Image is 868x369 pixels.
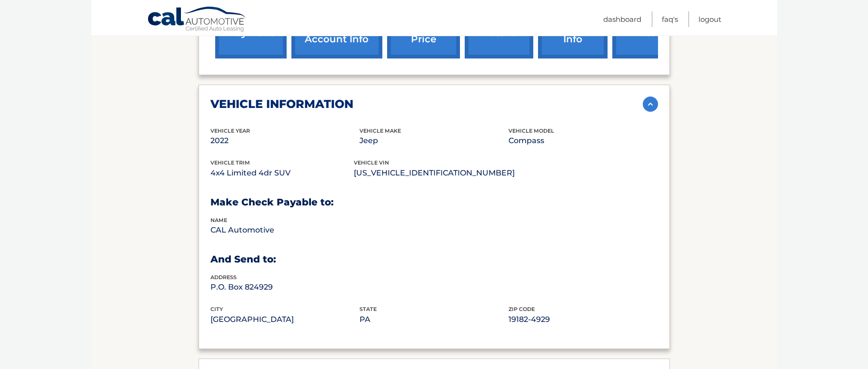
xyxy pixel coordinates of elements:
p: Jeep [359,134,509,147]
p: [US_VEHICLE_IDENTIFICATION_NUMBER] [354,166,515,180]
p: 2022 [210,134,359,147]
h3: And Send to: [210,253,658,265]
h2: vehicle information [210,97,353,111]
span: vehicle make [359,127,401,134]
span: vehicle Year [210,127,250,134]
span: vehicle model [509,127,554,134]
a: FAQ's [662,11,678,27]
h3: Make Check Payable to: [210,196,658,208]
p: P.O. Box 824929 [210,281,359,294]
span: vehicle vin [354,159,389,166]
span: name [210,217,227,223]
span: city [210,306,223,312]
span: zip code [509,306,535,312]
span: address [210,274,237,281]
p: PA [359,313,509,326]
p: Compass [509,134,658,147]
img: accordion-active.svg [643,97,658,112]
p: 19182-4929 [509,313,658,326]
span: state [359,306,377,312]
span: vehicle trim [210,159,250,166]
a: Cal Automotive [147,6,247,34]
a: Dashboard [603,11,641,27]
a: Logout [698,11,721,27]
p: CAL Automotive [210,223,359,237]
p: [GEOGRAPHIC_DATA] [210,313,359,326]
p: 4x4 Limited 4dr SUV [210,166,354,180]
